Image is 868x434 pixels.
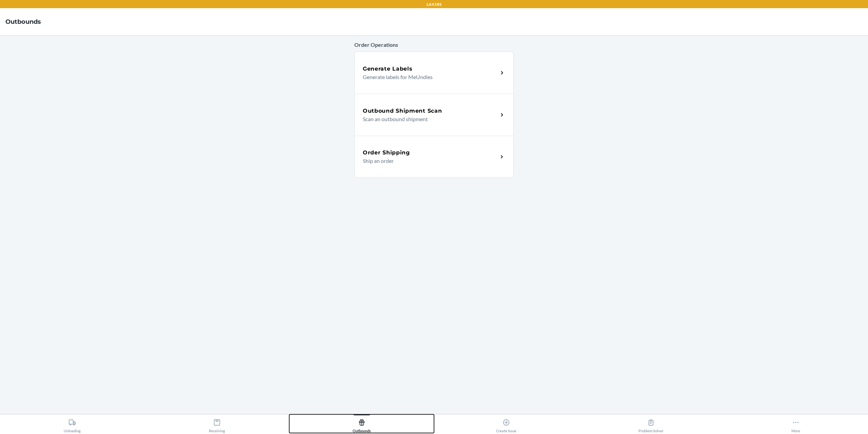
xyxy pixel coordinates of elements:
h5: Order Shipping [363,149,410,157]
p: Scan an outbound shipment [363,115,493,123]
button: Create Issue [434,414,579,433]
a: Order ShippingShip an order [354,136,514,178]
a: Outbound Shipment ScanScan an outbound shipment [354,94,514,136]
p: Generate labels for MeUndies [363,73,493,81]
button: Problem Solver [579,414,724,433]
div: Outbounds [353,416,371,433]
button: Outbounds [289,414,434,433]
h4: Outbounds [5,17,41,26]
h5: Generate Labels [363,65,413,73]
a: Generate LabelsGenerate labels for MeUndies [354,52,514,94]
h5: Outbound Shipment Scan [363,107,442,115]
div: Problem Solver [638,416,664,433]
div: More [791,416,800,433]
div: Receiving [209,416,225,433]
div: Create Issue [496,416,516,433]
p: LAX1RS [427,1,441,7]
p: Ship an order [363,157,493,165]
button: More [723,414,868,433]
button: Receiving [145,414,290,433]
p: Order Operations [354,41,514,49]
div: Unloading [64,416,81,433]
